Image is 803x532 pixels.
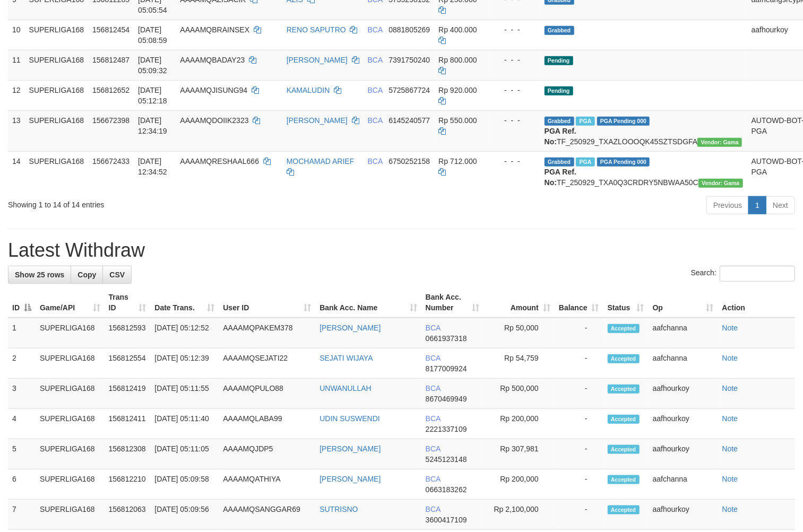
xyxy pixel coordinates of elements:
[388,157,430,165] span: Copy 6750252158 to clipboard
[722,324,738,332] a: Note
[649,287,718,318] th: Op: activate to sort column ascending
[426,455,467,464] span: Copy 5245123148 to clipboard
[8,20,25,50] td: 10
[496,24,536,35] div: - - -
[608,445,640,454] span: Accepted
[138,86,167,105] span: [DATE] 05:12:18
[483,318,555,348] td: Rp 50,000
[649,348,718,379] td: aafchanna
[368,86,383,94] span: BCA
[426,395,467,403] span: Copy 8670469949 to clipboard
[608,505,640,514] span: Accepted
[722,475,738,483] a: Note
[426,444,441,453] span: BCA
[150,348,219,379] td: [DATE] 05:12:39
[71,266,103,284] a: Copy
[320,475,381,483] a: [PERSON_NAME]
[426,364,467,373] span: Copy 8177009924 to clipboard
[138,56,167,75] span: [DATE] 05:09:32
[8,80,25,110] td: 12
[180,25,249,34] span: AAAAMQBRAINSEX
[105,500,151,530] td: 156812063
[438,25,477,34] span: Rp 400.000
[438,56,477,64] span: Rp 800.000
[649,469,718,500] td: aafchanna
[608,415,640,424] span: Accepted
[576,158,594,167] span: Marked by aafsoycanthlai
[438,116,477,125] span: Rp 550.000
[426,475,441,483] span: BCA
[105,409,151,439] td: 156812411
[150,379,219,409] td: [DATE] 05:11:55
[105,379,151,409] td: 156812419
[368,25,383,34] span: BCA
[597,117,650,126] span: PGA Pending
[555,500,603,530] td: -
[649,500,718,530] td: aafhourkoy
[180,116,248,125] span: AAAAMQDOIIK2323
[138,157,167,176] span: [DATE] 12:34:52
[92,25,129,34] span: 156812454
[697,138,742,147] span: Vendor URL: https://trx31.1velocity.biz
[698,179,743,188] span: Vendor URL: https://trx31.1velocity.biz
[105,469,151,500] td: 156812210
[722,505,738,513] a: Note
[8,240,795,261] h1: Latest Withdraw
[421,287,483,318] th: Bank Acc. Number: activate to sort column ascending
[105,287,151,318] th: Trans ID: activate to sort column ascending
[25,80,89,110] td: SUPERLIGA168
[603,287,649,318] th: Status: activate to sort column ascending
[483,409,555,439] td: Rp 200,000
[105,439,151,469] td: 156812308
[219,379,315,409] td: AAAAMQPULO88
[25,50,89,80] td: SUPERLIGA168
[8,409,36,439] td: 4
[496,156,536,167] div: - - -
[722,444,738,453] a: Note
[576,117,594,126] span: Marked by aafsoycanthlai
[8,151,25,192] td: 14
[15,271,64,279] span: Show 25 rows
[105,318,151,348] td: 156812593
[8,266,71,284] a: Show 25 rows
[649,409,718,439] td: aafhourkoy
[315,287,421,318] th: Bank Acc. Name: activate to sort column ascending
[426,485,467,494] span: Copy 0663183262 to clipboard
[8,500,36,530] td: 7
[545,127,576,146] b: PGA Ref. No:
[555,409,603,439] td: -
[483,500,555,530] td: Rp 2,100,000
[426,324,441,332] span: BCA
[150,409,219,439] td: [DATE] 05:11:40
[545,168,576,187] b: PGA Ref. No:
[540,151,747,192] td: TF_250929_TXA0Q3CRDRY5NBWAA50C
[722,354,738,362] a: Note
[8,195,326,210] div: Showing 1 to 14 of 14 entries
[36,409,105,439] td: SUPERLIGA168
[649,439,718,469] td: aafhourkoy
[150,318,219,348] td: [DATE] 05:12:52
[92,116,129,125] span: 156672398
[36,500,105,530] td: SUPERLIGA168
[388,25,430,34] span: Copy 0881805269 to clipboard
[555,287,603,318] th: Balance: activate to sort column ascending
[25,110,89,151] td: SUPERLIGA168
[766,196,795,214] a: Next
[722,414,738,423] a: Note
[555,318,603,348] td: -
[483,439,555,469] td: Rp 307,981
[180,56,245,64] span: AAAAMQBADAY23
[438,157,477,165] span: Rp 712.000
[496,85,536,95] div: - - -
[219,348,315,379] td: AAAAMQSEJATI22
[426,354,441,362] span: BCA
[8,287,36,318] th: ID: activate to sort column descending
[138,25,167,45] span: [DATE] 05:08:59
[608,324,640,333] span: Accepted
[545,56,573,65] span: Pending
[109,271,125,279] span: CSV
[545,86,573,95] span: Pending
[180,157,259,165] span: AAAAMQRESHAAL666
[608,385,640,394] span: Accepted
[748,196,766,214] a: 1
